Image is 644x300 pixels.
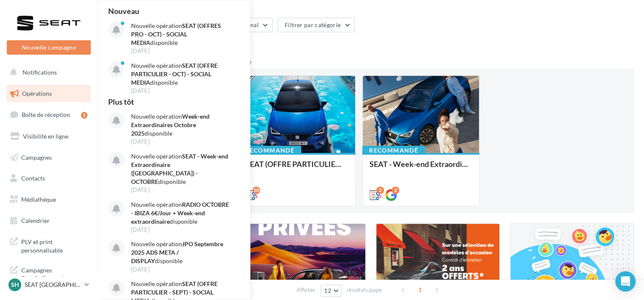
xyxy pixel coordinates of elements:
[392,186,399,194] div: 2
[5,212,92,230] a: Calendrier
[22,90,52,97] span: Opérations
[324,287,331,294] span: 12
[297,286,316,294] span: Afficher
[5,261,92,286] a: Campagnes DataOnDemand
[21,236,87,254] span: PLV et print personnalisable
[21,175,45,182] span: Contacts
[7,40,91,55] button: Nouvelle campagne
[413,283,427,297] span: 1
[362,146,425,155] div: Recommandé
[347,286,382,294] span: résultats/page
[320,285,342,297] button: 12
[11,281,19,289] span: SH
[252,186,260,194] div: 10
[5,106,92,124] a: Boîte de réception1
[22,69,57,76] span: Notifications
[5,149,92,167] a: Campagnes
[21,264,87,283] span: Campagnes DataOnDemand
[246,160,348,177] div: SEAT (OFFRE PARTICULIER - OCT) - SOCIAL MEDIA
[370,160,472,177] div: SEAT - Week-end Extraordinaire ([GEOGRAPHIC_DATA]) - OCTOBRE
[5,233,92,258] a: PLV et print personnalisable
[7,277,91,293] a: SH SEAT [GEOGRAPHIC_DATA]
[5,85,92,103] a: Opérations
[22,111,70,118] span: Boîte de réception
[81,112,87,119] div: 1
[5,191,92,208] a: Médiathèque
[5,64,89,81] button: Notifications
[5,169,92,187] a: Contacts
[376,186,384,194] div: 2
[23,133,68,140] span: Visibilité en ligne
[238,146,301,155] div: Recommandé
[108,58,634,65] div: 3 opérations recommandées par votre enseigne
[615,271,636,292] div: Open Intercom Messenger
[5,128,92,145] a: Visibilité en ligne
[21,153,52,161] span: Campagnes
[21,196,56,203] span: Médiathèque
[25,281,81,289] p: SEAT [GEOGRAPHIC_DATA]
[21,217,50,224] span: Calendrier
[277,18,355,32] button: Filtrer par catégorie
